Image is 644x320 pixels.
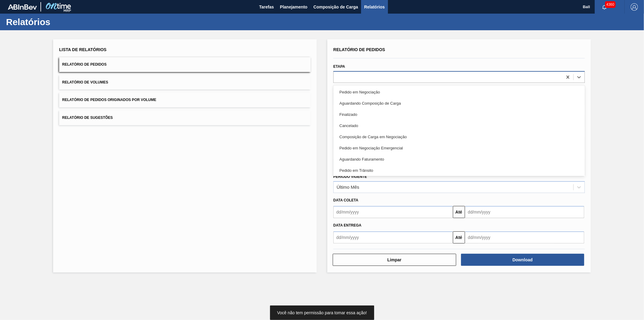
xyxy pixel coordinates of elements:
[333,47,385,52] span: Relatório de Pedidos
[465,231,585,243] input: dd/mm/yyyy
[59,110,311,125] button: Relatório de Sugestões
[333,175,367,179] label: Período Vigente
[337,184,359,190] div: Último Mês
[364,3,385,11] span: Relatórios
[59,47,107,52] span: Lista de Relatórios
[333,165,585,176] div: Pedido em Trânsito
[595,3,614,11] button: Notificações
[62,80,108,84] span: Relatório de Volumes
[259,3,274,11] span: Tarefas
[333,87,585,98] div: Pedido em Negociação
[333,154,585,165] div: Aguardando Faturamento
[59,75,311,90] button: Relatório de Volumes
[280,3,307,11] span: Planejamento
[631,3,638,11] img: Logout
[453,206,465,218] button: Até
[333,206,453,218] input: dd/mm/yyyy
[59,57,311,72] button: Relatório de Pedidos
[461,254,585,266] button: Download
[333,98,585,109] div: Aguardando Composição de Carga
[465,206,585,218] input: dd/mm/yyyy
[8,4,37,10] img: TNhmsLtSVTkK8tSr43FrP2fwEKptu5GPRR3wAAAABJRU5ErkJggg==
[6,18,113,25] h1: Relatórios
[333,254,456,266] button: Limpar
[333,198,358,202] span: Data coleta
[453,231,465,243] button: Até
[59,93,311,107] button: Relatório de Pedidos Originados por Volume
[333,223,361,227] span: Data entrega
[605,1,616,8] span: 4360
[333,64,345,69] label: Etapa
[333,131,585,142] div: Composição de Carga em Negociação
[333,109,585,120] div: Finalizado
[333,120,585,131] div: Cancelado
[333,231,453,243] input: dd/mm/yyyy
[313,3,358,11] span: Composição de Carga
[333,142,585,154] div: Pedido em Negociação Emergencial
[62,116,113,120] span: Relatório de Sugestões
[62,98,156,102] span: Relatório de Pedidos Originados por Volume
[62,62,107,67] span: Relatório de Pedidos
[277,310,367,315] span: Você não tem permissão para tomar essa ação!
